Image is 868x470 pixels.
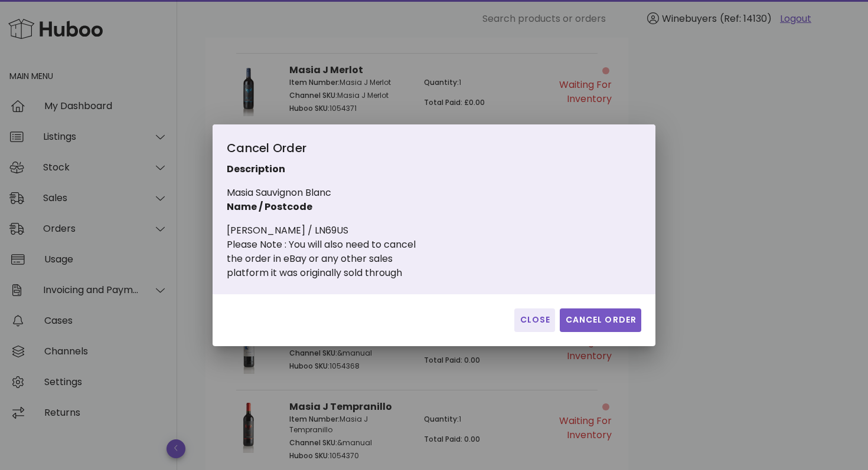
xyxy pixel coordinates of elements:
button: Cancel Order [560,308,641,332]
div: Masia Sauvignon Blanc [PERSON_NAME] / LN69US [227,139,492,280]
div: Cancel Order [227,139,492,162]
span: Cancel Order [564,314,637,326]
p: Name / Postcode [227,200,492,214]
span: Close [519,314,550,326]
div: Please Note : You will also need to cancel the order in eBay or any other sales platform it was o... [227,238,492,280]
button: Close [514,308,555,332]
p: Description [227,162,492,176]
